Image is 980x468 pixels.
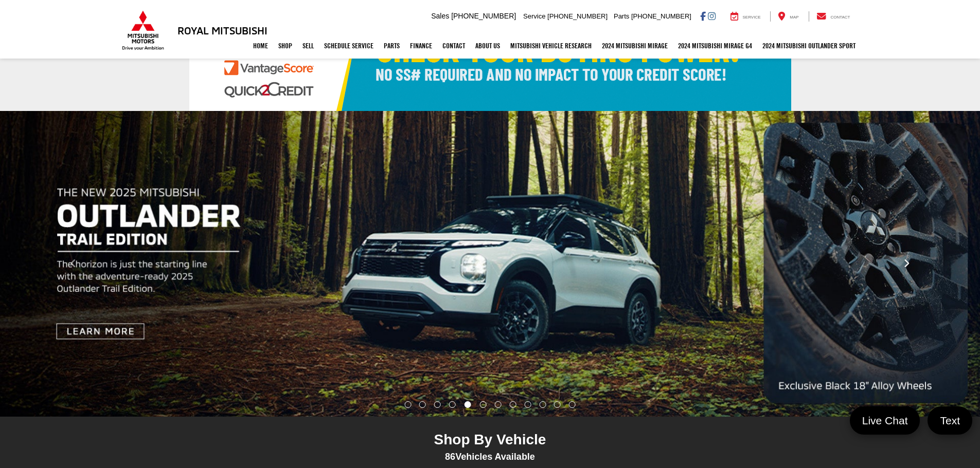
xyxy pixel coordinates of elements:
a: Shop [273,33,297,59]
h3: Royal Mitsubishi [177,25,268,36]
img: Check Your Buying Power [189,8,791,111]
a: Mitsubishi Vehicle Research [505,33,597,59]
li: Go to slide number 5. [465,401,471,408]
span: Contact [830,15,850,20]
a: Contact [809,11,858,22]
span: Text [935,414,965,427]
div: Vehicles Available [312,451,669,462]
li: Go to slide number 2. [419,401,426,408]
a: Facebook: Click to visit our Facebook page [700,12,706,20]
span: Sales [431,12,449,20]
a: Service [723,11,769,22]
span: [PHONE_NUMBER] [547,12,608,20]
span: Service [523,12,545,20]
a: Home [248,33,273,59]
a: Finance [405,33,437,59]
span: Live Chat [857,414,913,427]
a: Sell [297,33,319,59]
a: 2024 Mitsubishi Mirage [597,33,673,59]
li: Go to slide number 11. [554,401,561,408]
li: Go to slide number 9. [524,401,531,408]
a: 2024 Mitsubishi Outlander SPORT [757,33,861,59]
a: Parts: Opens in a new tab [379,33,405,59]
button: Click to view next picture. [833,132,980,396]
li: Go to slide number 12. [569,401,576,408]
span: Parts [614,12,629,20]
img: Mitsubishi [120,10,166,50]
span: 86 [445,452,455,462]
a: Text [928,406,972,435]
a: Instagram: Click to visit our Instagram page [708,12,716,20]
a: Live Chat [850,406,920,435]
li: Go to slide number 6. [480,401,487,408]
li: Go to slide number 10. [539,401,546,408]
a: About Us [470,33,505,59]
div: Shop By Vehicle [312,431,669,451]
li: Go to slide number 1. [404,401,411,408]
span: Map [790,15,798,20]
a: 2024 Mitsubishi Mirage G4 [673,33,757,59]
li: Go to slide number 7. [494,401,501,408]
li: Go to slide number 8. [509,401,516,408]
a: Contact [437,33,470,59]
span: [PHONE_NUMBER] [631,12,691,20]
a: Map [770,11,806,22]
span: Service [743,15,761,20]
li: Go to slide number 4. [449,401,456,408]
li: Go to slide number 3. [434,401,441,408]
span: [PHONE_NUMBER] [451,12,516,20]
a: Schedule Service: Opens in a new tab [319,33,379,59]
